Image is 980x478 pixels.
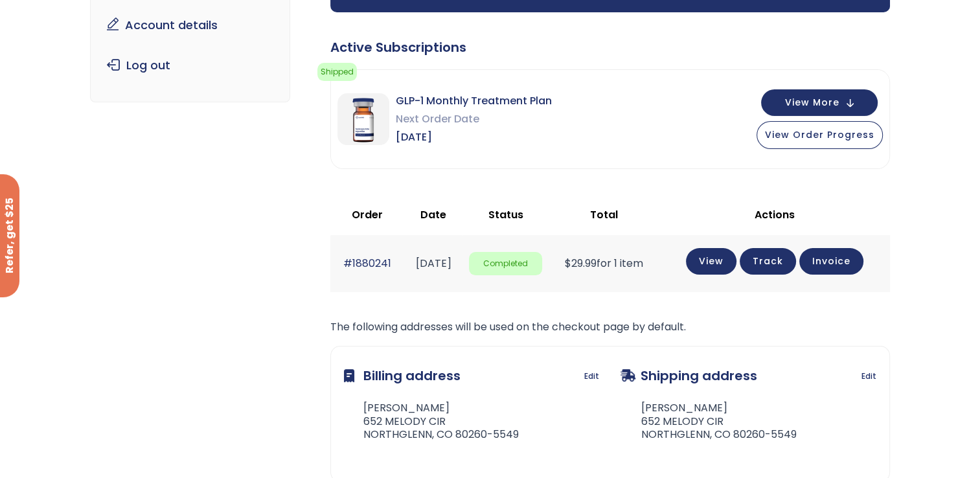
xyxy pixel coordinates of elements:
[740,248,796,275] a: Track
[686,248,736,275] a: View
[757,121,883,149] button: View Order Progress
[396,110,552,128] span: Next Order Date
[564,256,596,271] span: 29.99
[396,92,552,110] span: GLP-1 Monthly Treatment Plan
[621,359,757,392] h3: Shipping address
[584,367,599,385] a: Edit
[344,359,461,392] h3: Billing address
[352,207,383,222] span: Order
[330,38,890,56] div: Active Subscriptions
[396,128,552,146] span: [DATE]
[761,89,878,116] button: View More
[755,207,795,222] span: Actions
[765,128,874,141] span: View Order Progress
[564,256,571,271] span: $
[10,429,156,468] iframe: Sign Up via Text for Offers
[621,402,797,442] address: [PERSON_NAME] 652 MELODY CIR NORTHGLENN, CO 80260-5549
[469,252,541,276] span: Completed
[488,207,523,222] span: Status
[317,63,357,81] span: Shipped
[549,235,659,291] td: for 1 item
[861,367,876,385] a: Edit
[330,318,890,336] p: The following addresses will be used on the checkout page by default.
[415,256,451,271] time: [DATE]
[785,98,839,107] span: View More
[343,256,391,271] a: #1880241
[420,207,446,222] span: Date
[589,207,617,222] span: Total
[100,52,280,79] a: Log out
[799,248,863,275] a: Invoice
[100,12,280,39] a: Account details
[344,402,519,442] address: [PERSON_NAME] 652 MELODY CIR NORTHGLENN, CO 80260-5549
